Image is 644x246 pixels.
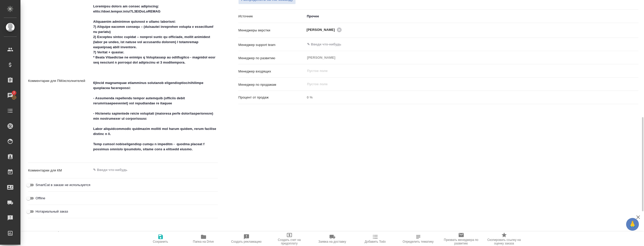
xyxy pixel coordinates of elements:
span: Заявка на доставку [318,240,346,243]
p: Менеджер по развитию [238,56,305,61]
span: Нотариальный заказ [36,209,68,214]
button: Призвать менеджера по развитию [440,232,483,246]
button: Скопировать ссылку на оценку заказа [483,232,526,246]
span: 7 [10,90,18,95]
button: 🙏 [626,218,639,231]
p: Источник [238,14,305,19]
span: Определить тематику [403,240,434,243]
button: Open [636,29,637,30]
span: Offline [36,196,45,201]
p: Комментарии для ПМ/исполнителей [28,78,91,83]
div: [PERSON_NAME] [307,27,343,33]
input: Пустое поле [307,68,626,74]
button: Создать счет на предоплату [268,232,311,246]
button: Сохранить [139,232,182,246]
span: 🙏 [628,219,637,230]
p: Менеджер по продажам [238,82,305,87]
span: Сохранить [153,240,168,243]
p: Менеджеры верстки [238,28,305,33]
p: Менеджер support team [238,42,305,47]
span: Призвать менеджера по развитию [443,238,480,245]
textarea: Loremipsu dolors am consec adipiscing: elits://doei.tempor.in/u/7L3EtDoLoREMAG Aliquaenim adminim... [91,2,218,159]
button: Папка на Drive [182,232,225,246]
span: SmartCat в заказе не используется [36,182,90,188]
h4: Платежная информация [28,230,428,237]
p: Комментарии для КМ [28,168,91,173]
a: 7 [1,89,19,102]
button: Добавить Todo [354,232,397,246]
span: Добавить Todo [365,240,386,243]
input: Пустое поле [305,94,638,101]
p: Процент от продаж [238,95,305,100]
span: Скопировать ссылку на оценку заказа [486,238,523,245]
button: Создать рекламацию [225,232,268,246]
span: Папка на Drive [193,240,214,243]
input: ✎ Введи что-нибудь [307,41,620,47]
span: [PERSON_NAME] [307,27,338,32]
p: Менеджер входящих [238,69,305,74]
button: Определить тематику [397,232,440,246]
span: Создать рекламацию [231,240,262,243]
button: Заявка на доставку [311,232,354,246]
input: Пустое поле [307,81,626,87]
span: Создать счет на предоплату [271,238,308,245]
div: Прочее [305,12,638,21]
button: Open [636,44,637,45]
